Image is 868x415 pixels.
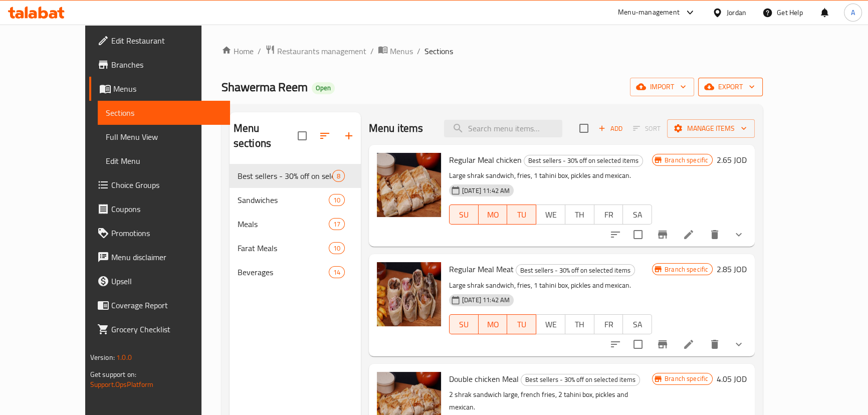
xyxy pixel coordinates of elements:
[98,125,230,149] a: Full Menu View
[511,207,532,222] span: TU
[106,107,222,119] span: Sections
[111,251,222,263] span: Menu disclaimer
[627,224,648,245] span: Select to update
[661,374,712,383] span: Branch specific
[89,245,230,269] a: Menu disclaimer
[449,388,652,413] p: 2 shrak sandwich large, french fries, 2 tahini box, pickles and mexican.
[390,45,413,57] span: Menus
[230,160,361,288] nav: Menu sections
[622,204,652,225] button: SA
[113,83,222,95] span: Menus
[449,262,514,277] span: Regular Meal Meat
[627,207,648,222] span: SA
[540,317,561,332] span: WE
[536,314,565,334] button: WE
[650,332,675,356] button: Branch-specific-item
[90,351,115,364] span: Version:
[111,323,222,335] span: Grocery Checklist
[598,207,619,222] span: FR
[337,124,361,148] button: Add section
[106,131,222,143] span: Full Menu View
[630,78,694,96] button: import
[332,170,345,182] div: items
[603,332,627,356] button: sort-choices
[424,45,453,57] span: Sections
[597,123,624,134] span: Add
[370,45,374,57] li: /
[594,314,623,334] button: FR
[238,194,329,206] div: Sandwiches
[292,125,313,146] span: Select all sections
[627,334,648,355] span: Select to update
[89,317,230,341] a: Grocery Checklist
[378,45,413,58] a: Menus
[565,204,594,225] button: TH
[90,368,136,381] span: Get support on:
[851,7,855,18] span: A
[569,317,590,332] span: TH
[727,223,751,247] button: show more
[698,78,763,96] button: export
[717,262,747,276] h6: 2.85 JOD
[89,293,230,317] a: Coverage Report
[717,372,747,386] h6: 4.05 JOD
[483,207,504,222] span: MO
[89,53,230,77] a: Branches
[230,236,361,260] div: Farat Meals10
[479,314,508,334] button: MO
[333,171,344,181] span: 8
[444,120,562,137] input: search
[573,118,594,139] span: Select section
[230,164,361,188] div: Best sellers - 30% off on selected items8
[524,155,642,166] span: Best sellers - 30% off on selected items
[238,170,332,182] div: Best sellers - 30% off on selected items
[507,204,536,225] button: TU
[89,221,230,245] a: Promotions
[111,299,222,311] span: Coverage Report
[222,76,308,98] span: Shawerma Reem
[90,378,154,391] a: Support.OpsPlatform
[521,374,640,386] div: Best sellers - 30% off on selected items
[507,314,536,334] button: TU
[98,149,230,173] a: Edit Menu
[516,265,634,276] span: Best sellers - 30% off on selected items
[516,264,635,276] div: Best sellers - 30% off on selected items
[89,29,230,53] a: Edit Restaurant
[116,351,132,364] span: 1.0.0
[727,7,746,18] div: Jordan
[626,121,667,136] span: Select section first
[329,218,345,230] div: items
[106,155,222,167] span: Edit Menu
[661,265,712,274] span: Branch specific
[329,266,345,278] div: items
[230,212,361,236] div: Meals17
[329,244,344,253] span: 10
[238,266,329,278] span: Beverages
[89,173,230,197] a: Choice Groups
[703,332,727,356] button: delete
[667,119,755,138] button: Manage items
[479,204,508,225] button: MO
[312,82,335,94] div: Open
[89,269,230,293] a: Upsell
[598,317,619,332] span: FR
[449,169,652,182] p: Large shrak sandwich, fries, 1 tahini box, pickles and mexican.
[603,223,627,247] button: sort-choices
[111,227,222,239] span: Promotions
[449,204,479,225] button: SU
[454,207,475,222] span: SU
[661,155,712,165] span: Branch specific
[329,242,345,254] div: items
[524,155,643,167] div: Best sellers - 30% off on selected items
[650,223,675,247] button: Branch-specific-item
[536,204,565,225] button: WE
[238,218,329,230] span: Meals
[111,275,222,287] span: Upsell
[458,295,514,305] span: [DATE] 11:42 AM
[717,153,747,167] h6: 2.65 JOD
[377,153,441,217] img: Regular Meal chicken
[238,242,329,254] span: Farat Meals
